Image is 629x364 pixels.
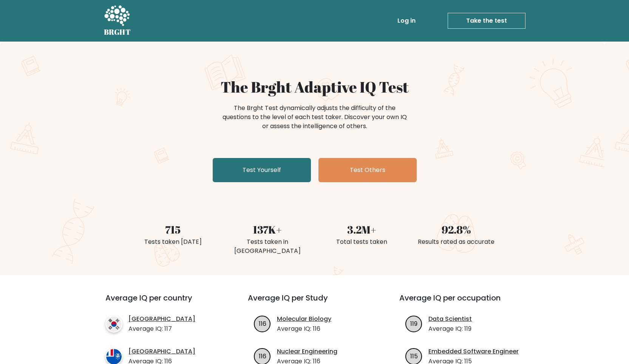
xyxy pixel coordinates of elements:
div: 3.2M+ [319,221,405,237]
h3: Average IQ per country [105,293,221,311]
div: 715 [130,221,216,237]
text: 116 [259,352,266,360]
a: [GEOGRAPHIC_DATA] [128,314,195,324]
img: country [105,316,122,333]
a: [GEOGRAPHIC_DATA] [128,347,195,356]
a: Nuclear Engineering [277,347,337,356]
div: The Brght Test dynamically adjusts the difficulty of the questions to the level of each test take... [220,104,409,131]
a: Data Scientist [428,314,472,324]
a: Embedded Software Engineer [428,347,519,356]
div: 92.8% [414,221,499,237]
text: 115 [410,352,418,360]
a: Take the test [448,13,525,29]
h3: Average IQ per Study [248,293,381,311]
h5: BRGHT [104,28,131,37]
a: Test Yourself [213,158,311,182]
h1: The Brght Adaptive IQ Test [130,78,499,96]
p: Average IQ: 116 [277,324,331,333]
div: 137K+ [225,221,310,237]
p: Average IQ: 117 [128,324,195,333]
text: 116 [259,319,266,328]
h3: Average IQ per occupation [399,293,533,311]
a: Test Others [318,158,417,182]
text: 119 [410,319,417,328]
div: Tests taken in [GEOGRAPHIC_DATA] [225,237,310,256]
a: Molecular Biology [277,314,331,324]
div: Tests taken [DATE] [130,237,216,246]
a: Log in [394,13,419,28]
div: Total tests taken [319,237,405,246]
p: Average IQ: 119 [428,324,472,333]
a: BRGHT [104,3,131,39]
div: Results rated as accurate [414,237,499,246]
